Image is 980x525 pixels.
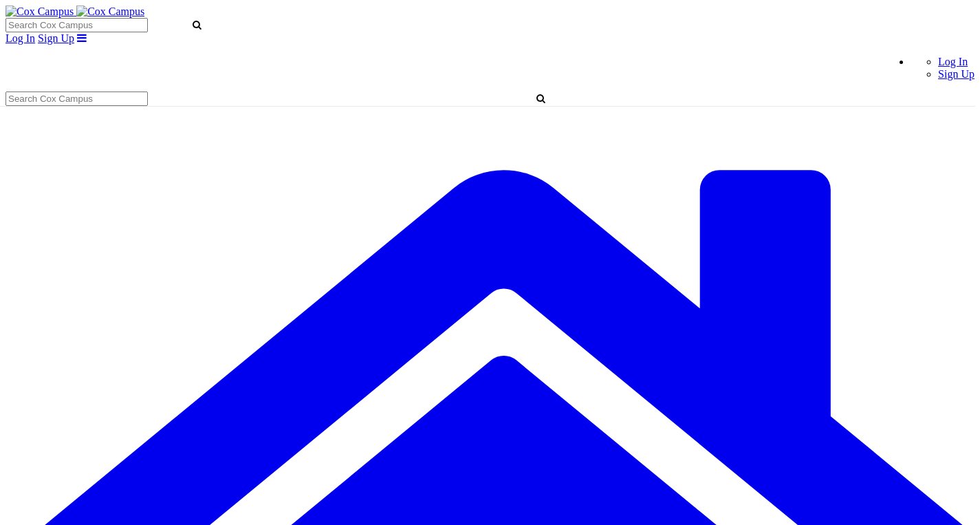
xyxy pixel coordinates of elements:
a: Log In [6,32,35,44]
img: Cox Campus [76,6,144,18]
a: Sign Up [938,68,974,80]
a: Log In [938,56,968,67]
input: Search Cox Campus [6,18,148,32]
a: Sign Up [38,32,74,44]
input: Search Cox Campus [6,92,148,106]
img: Cox Campus [6,6,74,18]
